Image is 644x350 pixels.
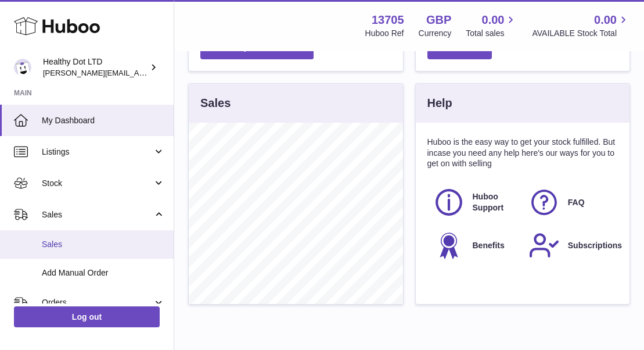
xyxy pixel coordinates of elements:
h3: Sales [200,95,231,111]
span: AVAILABLE Stock Total [532,28,630,39]
span: Sales [42,239,165,250]
span: Huboo Support [473,191,516,213]
span: [PERSON_NAME][EMAIL_ADDRESS][DOMAIN_NAME] [43,68,233,77]
span: 0.00 [594,12,617,28]
span: 0.00 [482,12,505,28]
span: Add Manual Order [42,267,165,278]
a: 0.00 Total sales [466,12,517,39]
span: Sales [42,209,153,220]
strong: 13705 [372,12,404,28]
strong: GBP [426,12,451,28]
span: My Dashboard [42,115,165,126]
div: Currency [419,28,452,39]
div: Healthy Dot LTD [43,56,147,78]
span: Total sales [466,28,517,39]
a: FAQ [528,187,612,218]
div: Huboo Ref [365,28,404,39]
a: Subscriptions [528,230,612,261]
a: Log out [14,306,160,327]
a: 0.00 AVAILABLE Stock Total [532,12,630,39]
span: Benefits [473,240,505,251]
a: Huboo Support [433,187,517,218]
img: Dorothy@healthydot.com [14,59,31,76]
span: Orders [42,297,153,308]
span: Stock [42,178,153,189]
span: Listings [42,147,153,158]
span: Subscriptions [568,240,622,251]
span: FAQ [568,197,585,208]
p: Huboo is the easy way to get your stock fulfilled. But incase you need any help here's our ways f... [427,137,618,170]
h3: Help [427,95,452,111]
a: Benefits [433,230,517,261]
